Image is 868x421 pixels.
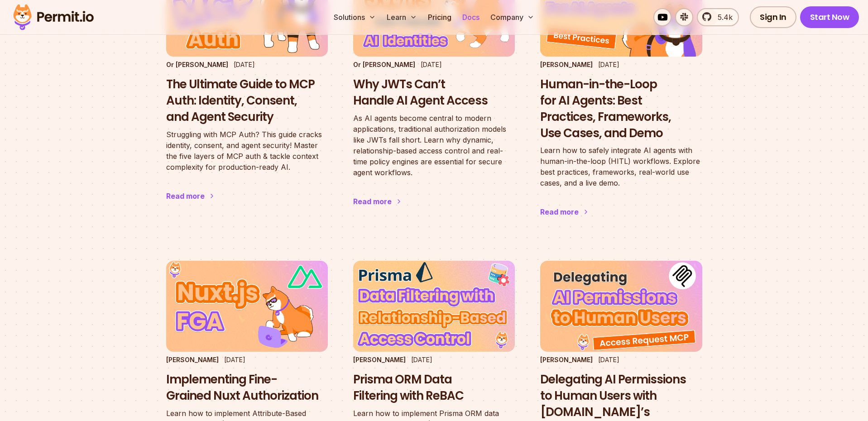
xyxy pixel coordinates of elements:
a: Docs [459,8,483,26]
p: Struggling with MCP Auth? This guide cracks identity, consent, and agent security! Master the fiv... [166,129,328,172]
p: [PERSON_NAME] [540,60,593,69]
a: 5.4k [697,8,739,26]
time: [DATE] [234,61,255,68]
h3: Implementing Fine-Grained Nuxt Authorization [166,372,328,404]
img: Implementing Fine-Grained Nuxt Authorization [166,261,328,352]
a: Sign In [750,6,796,28]
p: [PERSON_NAME] [540,355,593,364]
h3: The Ultimate Guide to MCP Auth: Identity, Consent, and Agent Security [166,77,328,125]
img: Prisma ORM Data Filtering with ReBAC [353,261,515,352]
a: Pricing [424,8,455,26]
img: Permit logo [9,2,98,33]
button: Company [487,8,538,26]
p: Or [PERSON_NAME] [353,60,415,69]
p: As AI agents become central to modern applications, traditional authorization models like JWTs fa... [353,113,515,178]
a: Start Now [800,6,859,28]
button: Learn [383,8,421,26]
time: [DATE] [224,356,245,364]
p: Or [PERSON_NAME] [166,60,228,69]
button: Solutions [330,8,379,26]
div: Read more [353,196,392,207]
span: 5.4k [712,12,733,23]
div: Read more [540,206,579,217]
h3: Why JWTs Can’t Handle AI Agent Access [353,77,515,109]
img: Delegating AI Permissions to Human Users with Permit.io’s Access Request MCP [540,261,702,352]
time: [DATE] [411,356,432,364]
p: [PERSON_NAME] [166,355,219,364]
time: [DATE] [598,61,619,68]
h3: Prisma ORM Data Filtering with ReBAC [353,372,515,404]
h3: Human-in-the-Loop for AI Agents: Best Practices, Frameworks, Use Cases, and Demo [540,77,702,141]
time: [DATE] [598,356,619,364]
time: [DATE] [421,61,442,68]
p: [PERSON_NAME] [353,355,406,364]
div: Read more [166,191,205,201]
p: Learn how to safely integrate AI agents with human-in-the-loop (HITL) workflows. Explore best pra... [540,145,702,188]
